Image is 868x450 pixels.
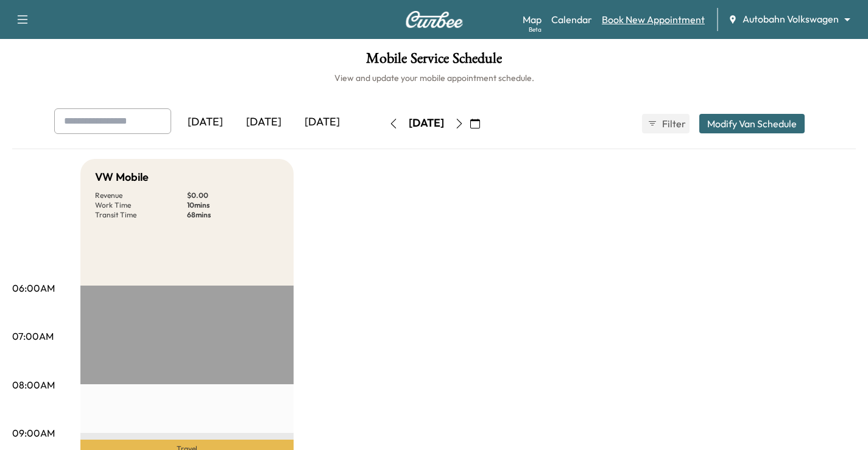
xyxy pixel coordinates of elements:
[551,12,592,27] a: Calendar
[699,114,805,133] button: Modify Van Schedule
[12,51,856,72] h1: Mobile Service Schedule
[187,210,279,220] p: 68 mins
[642,114,690,133] button: Filter
[12,329,54,343] p: 07:00AM
[529,25,542,34] div: Beta
[409,116,444,131] div: [DATE]
[602,12,705,27] a: Book New Appointment
[187,191,279,200] p: $ 0.00
[743,12,839,26] span: Autobahn Volkswagen
[12,426,55,440] p: 09:00AM
[95,200,187,210] p: Work Time
[523,12,542,27] a: MapBeta
[662,116,684,131] span: Filter
[176,108,235,136] div: [DATE]
[95,169,149,186] h5: VW Mobile
[12,281,55,295] p: 06:00AM
[405,11,464,28] img: Curbee Logo
[187,200,279,210] p: 10 mins
[293,108,351,136] div: [DATE]
[12,72,856,84] h6: View and update your mobile appointment schedule.
[95,191,187,200] p: Revenue
[235,108,293,136] div: [DATE]
[95,210,187,220] p: Transit Time
[12,378,55,392] p: 08:00AM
